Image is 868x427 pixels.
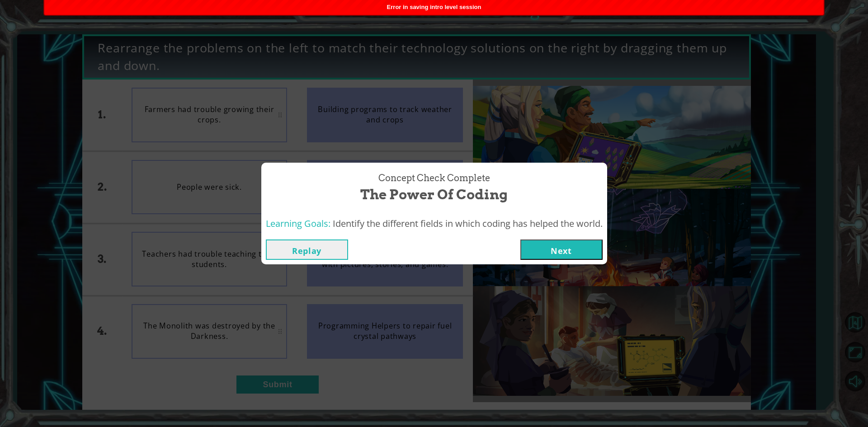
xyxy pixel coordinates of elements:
span: Concept Check Complete [378,172,490,185]
span: The Power of Coding [360,185,508,204]
span: Identify the different fields in which coding has helped the world. [333,217,603,230]
span: Learning Goals: [266,217,330,230]
span: Error in saving intro level session [387,4,481,10]
button: Replay [266,239,348,260]
button: Next [520,239,603,260]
